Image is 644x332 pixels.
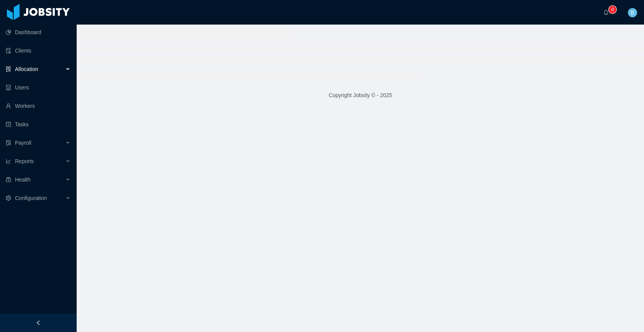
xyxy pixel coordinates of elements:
[6,25,71,40] a: icon: pie-chartDashboard
[609,6,616,13] sup: 0
[15,195,47,201] span: Configuration
[6,66,11,72] i: icon: solution
[6,80,71,95] a: icon: robotUsers
[15,140,31,146] span: Payroll
[15,66,38,72] span: Allocation
[6,117,71,132] a: icon: profileTasks
[631,8,634,17] span: B
[6,43,71,58] a: icon: auditClients
[6,177,11,182] i: icon: medicine-box
[15,158,34,164] span: Reports
[603,10,609,15] i: icon: bell
[6,98,71,114] a: icon: userWorkers
[6,159,11,164] i: icon: line-chart
[6,140,11,145] i: icon: file-protect
[6,195,11,201] i: icon: setting
[15,177,30,183] span: Health
[77,82,644,109] footer: Copyright Jobsity © - 2025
